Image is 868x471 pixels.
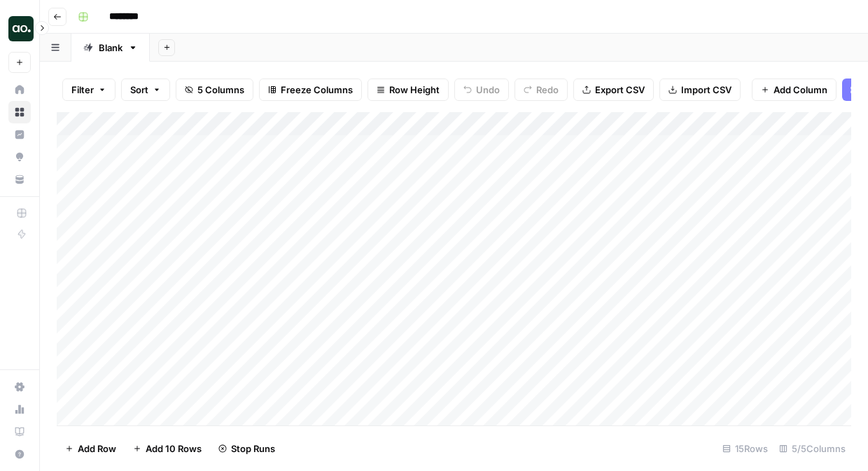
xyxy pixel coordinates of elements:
div: 5/5 Columns [773,437,851,460]
a: Settings [8,376,31,398]
button: Sort [121,78,170,101]
span: Freeze Columns [281,83,353,97]
a: Insights [8,123,31,146]
div: 15 Rows [717,437,773,460]
a: Opportunities [8,146,31,168]
button: Add Row [57,437,125,460]
a: Browse [8,101,31,123]
span: Undo [476,83,500,97]
span: Add 10 Rows [146,442,202,456]
span: Add Column [773,83,827,97]
span: Sort [130,83,148,97]
a: Learning Hub [8,421,31,443]
button: Undo [454,78,509,101]
button: Row Height [367,78,449,101]
a: Blank [71,34,150,62]
span: Filter [71,83,94,97]
button: Workspace: AirOps October Cohort [8,11,31,46]
button: Freeze Columns [259,78,362,101]
button: Import CSV [659,78,741,101]
span: Add Row [78,442,116,456]
div: Blank [99,41,122,55]
span: Row Height [389,83,440,97]
a: Usage [8,398,31,421]
a: Your Data [8,168,31,191]
img: AirOps October Cohort Logo [8,16,34,41]
a: Home [8,78,31,101]
button: Help + Support [8,443,31,465]
button: Export CSV [573,78,654,101]
span: Import CSV [681,83,731,97]
button: Filter [62,78,115,101]
span: 5 Columns [197,83,244,97]
button: Add Column [752,78,836,101]
span: Redo [536,83,559,97]
button: 5 Columns [176,78,253,101]
span: Stop Runs [231,442,275,456]
span: Export CSV [595,83,645,97]
button: Add 10 Rows [125,437,210,460]
button: Redo [514,78,568,101]
button: Stop Runs [210,437,283,460]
